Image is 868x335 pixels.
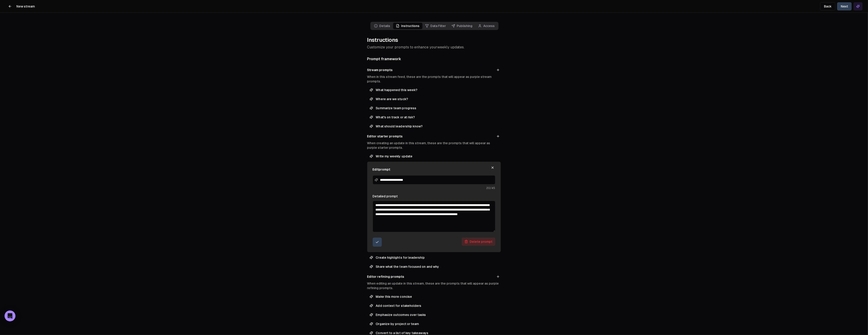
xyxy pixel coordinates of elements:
span: Add context for stakeholders [376,303,498,308]
h3: Editor starter prompts [367,134,403,139]
h4: Edit prompt [373,167,390,172]
span: Instructions [393,23,422,29]
p: Customize your prompts to enhance your weekly updates . [367,45,501,50]
span: What should leadership know? [376,124,498,129]
h3: Editor refining prompts [367,274,404,279]
div: Prompt framework [367,56,501,62]
span: Publishing [449,23,475,29]
nav: Main [370,22,498,30]
button: Emphasize outcomes over tasks [367,311,501,318]
span: Summarize team progress [376,106,498,110]
h1: Instructions [367,36,501,44]
span: Data Filter [422,23,449,29]
h3: Stream prompts [367,68,393,72]
span: What's on track or at risk? [376,115,498,119]
span: Write my weekly update [376,154,498,159]
span: What happened this week? [376,88,498,92]
button: Next [837,2,852,10]
button: What happened this week? [367,86,501,94]
button: Summarize team progress [367,104,501,112]
span: Share what the team focused on and why [376,264,498,269]
span: Access [475,23,498,29]
button: What should leadership know? [367,123,501,130]
p: /45 [373,186,495,190]
p: When in this stream feed, these are the prompts that will appear as purple stream prompts. [367,74,501,84]
button: Where are we stuck? [367,95,501,103]
button: Add context for stakeholders [367,302,501,309]
button: Make this more concise [367,293,501,300]
button: What's on track or at risk? [367,114,501,121]
span: Organize by project or team [376,322,498,326]
button: Write my weekly update [367,153,501,160]
span: Make this more concise [376,294,498,299]
span: 20 [486,186,490,190]
span: Emphasize outcomes over tasks [376,313,498,317]
label: Detailed prompt [373,194,398,198]
div: Open Intercom Messenger [5,310,15,321]
button: Organize by project or team [367,320,501,328]
button: Delete prompt [462,238,495,246]
span: Where are we stuck? [376,97,498,101]
h1: New stream [16,4,35,9]
p: When creating an update in this stream, these are the prompts that will appear as purple starter ... [367,141,501,150]
p: When editing an update in this stream, these are the prompts that will appear as purple refining ... [367,281,501,290]
button: Back [820,2,835,10]
a: Details [371,23,393,29]
button: Share what the team focused on and why [367,263,501,270]
span: Create highlights for leadership [376,255,498,260]
button: Create highlights for leadership [367,254,501,261]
